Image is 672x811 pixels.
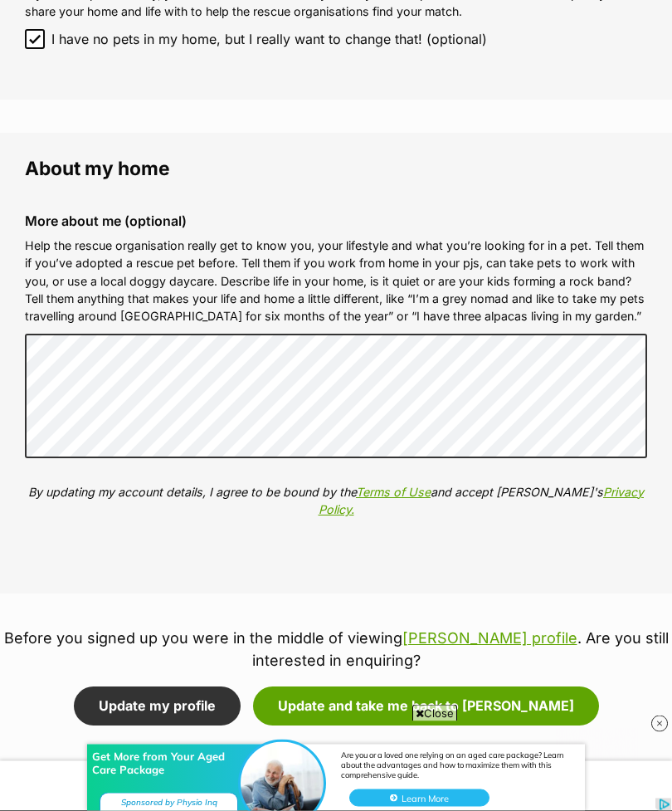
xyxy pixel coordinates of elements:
[241,31,324,114] img: Get More from Your Aged Care Package
[356,486,431,500] a: Terms of Use
[253,687,599,726] button: Update and take me back to [PERSON_NAME]
[412,705,457,721] span: Close
[349,78,489,95] button: Learn More
[402,630,577,647] a: [PERSON_NAME] profile
[25,237,647,326] p: Help the rescue organisation really get to know you, your lifestyle and what you’re looking for i...
[341,38,564,68] div: Are you or a loved one relying on an aged care package? Learn about the advantages and how to max...
[25,159,647,180] legend: About my home
[51,30,487,50] span: I have no pets in my home, but I really want to change that! (optional)
[25,214,647,229] label: More about me (optional)
[25,484,647,520] p: By updating my account details, I agree to be bound by the and accept [PERSON_NAME]'s
[74,687,241,726] button: Update my profile
[92,38,231,65] div: Get More from Your Aged Care Package
[651,716,668,732] img: close_rtb.svg
[100,81,238,102] div: Sponsored by Physio Inq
